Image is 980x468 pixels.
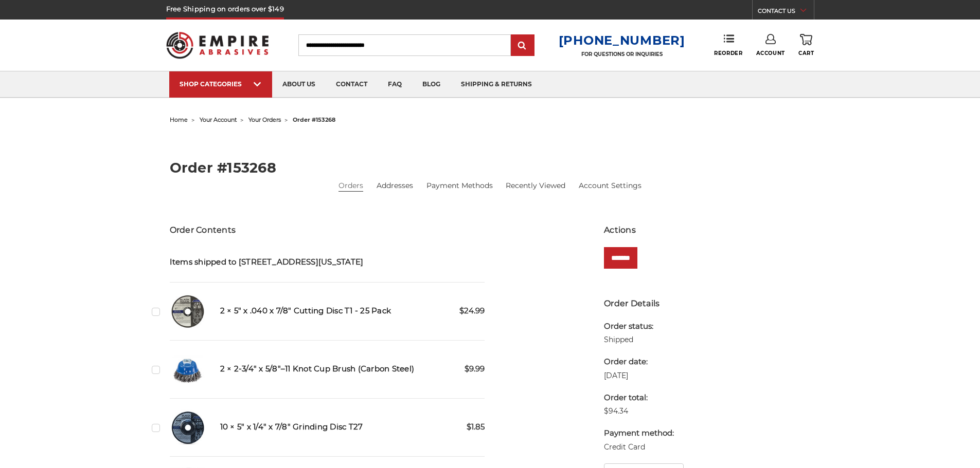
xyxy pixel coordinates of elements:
a: Account Settings [579,180,642,191]
span: $24.99 [459,305,485,317]
dt: Order date: [604,356,674,368]
span: $9.99 [465,363,485,375]
dt: Order total: [604,392,674,404]
h5: 10 × 5" x 1/4" x 7/8" Grinding Disc T27 [220,421,485,433]
dd: $94.34 [604,406,674,417]
a: your account [200,116,237,123]
dd: Shipped [604,334,674,345]
span: order #153268 [293,116,335,123]
h2: Order #153268 [170,161,811,175]
img: Empire Abrasives [166,25,269,65]
a: Reorder [714,34,742,56]
a: blog [412,71,451,98]
div: SHOP CATEGORIES [180,80,262,88]
dd: Credit Card [604,442,674,453]
a: CONTACT US [758,5,814,20]
img: Close-up of Black Hawk 5-inch thin cut-off disc for precision metalwork [170,293,206,329]
a: faq [378,71,412,98]
a: Orders [338,180,363,191]
span: Account [756,50,785,57]
span: Cart [798,50,814,57]
span: Reorder [714,50,742,57]
a: Cart [798,34,814,57]
h3: Order Details [604,297,810,310]
h5: Items shipped to [STREET_ADDRESS][US_STATE] [170,256,485,268]
img: 2-3/4″ x 5/8″–11 Knot Cup Brush (Carbon Steel) [170,351,206,387]
p: FOR QUESTIONS OR INQUIRIES [559,51,685,58]
dd: [DATE] [604,370,674,381]
h5: 2 × 5" x .040 x 7/8" Cutting Disc T1 - 25 Pack [220,305,485,317]
a: Payment Methods [426,180,493,191]
input: Submit [512,35,533,56]
h5: 2 × 2-3/4″ x 5/8″–11 Knot Cup Brush (Carbon Steel) [220,363,485,375]
a: shipping & returns [451,71,542,98]
h3: Actions [604,224,810,236]
a: home [170,116,188,123]
img: 5" x 1/4" x 7/8" Grinding Disc [170,409,206,445]
a: about us [272,71,326,98]
h3: Order Contents [170,224,485,236]
a: Recently Viewed [506,180,565,191]
dt: Order status: [604,321,674,332]
a: Addresses [377,180,413,191]
a: [PHONE_NUMBER] [559,33,685,48]
a: contact [326,71,378,98]
a: your orders [248,116,281,123]
dt: Payment method: [604,427,674,439]
span: $1.85 [467,421,485,433]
